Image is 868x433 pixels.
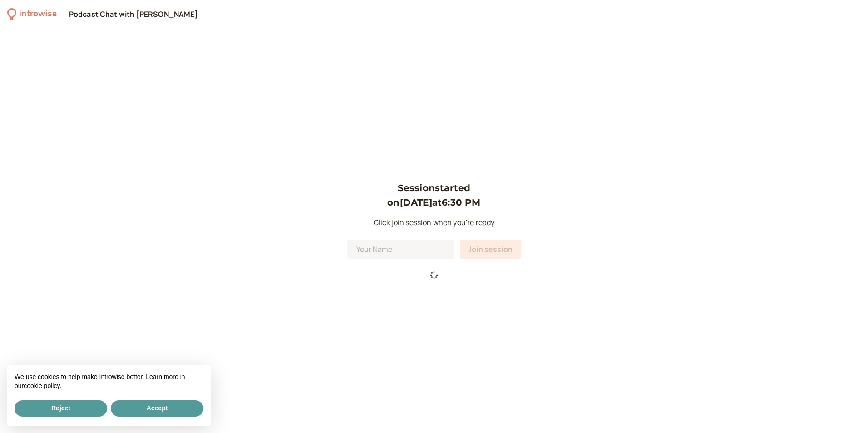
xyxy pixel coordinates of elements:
p: Click join session when you're ready [347,217,521,229]
a: cookie policy [24,382,59,389]
button: Reject [15,400,107,417]
div: introwise [19,7,56,21]
button: Accept [111,400,203,417]
div: We use cookies to help make Introwise better. Learn more in our . [7,365,211,399]
button: Join session [460,240,521,259]
input: Your Name [347,240,454,259]
div: Podcast Chat with [PERSON_NAME] [69,10,198,20]
span: Join session [468,244,513,254]
h3: Session started on [DATE] at 6:30 PM [347,181,521,210]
